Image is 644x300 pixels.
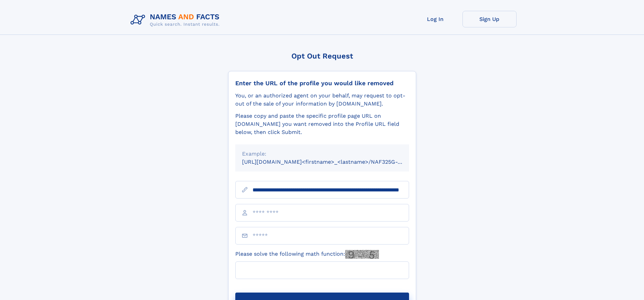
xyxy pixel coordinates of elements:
[462,11,517,27] a: Sign Up
[235,92,409,108] div: You, or an authorized agent on your behalf, may request to opt-out of the sale of your informatio...
[128,11,225,29] img: Logo Names and Facts
[242,150,402,158] div: Example:
[235,250,379,259] label: Please solve the following math function:
[242,159,422,165] small: [URL][DOMAIN_NAME]<firstname>_<lastname>/NAF325G-xxxxxxxx
[408,11,462,27] a: Log In
[235,112,409,136] div: Please copy and paste the specific profile page URL on [DOMAIN_NAME] you want removed into the Pr...
[235,79,409,87] div: Enter the URL of the profile you would like removed
[228,52,416,60] div: Opt Out Request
